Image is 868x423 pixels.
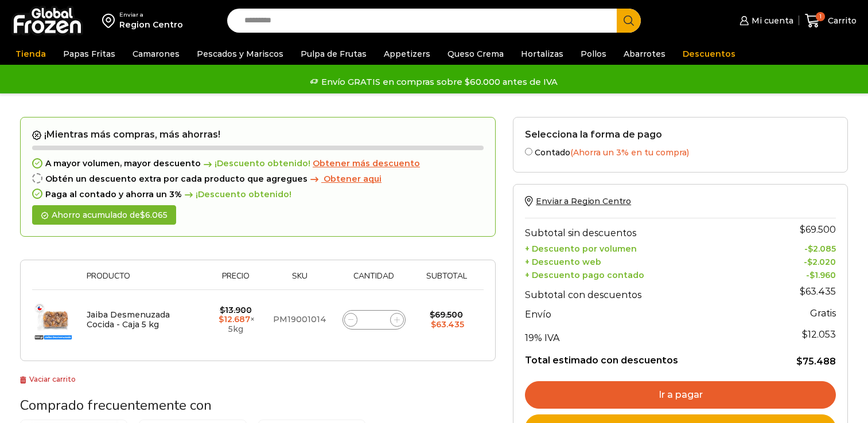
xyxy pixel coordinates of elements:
bdi: 69.500 [430,310,463,320]
td: PM19001014 [266,290,333,350]
div: Enviar a [119,11,183,19]
span: 1 [816,12,825,21]
div: Region Centro [119,19,183,30]
span: (Ahorra un 3% en tu compra) [570,147,689,158]
a: Appetizers [378,43,436,65]
span: $ [219,314,224,324]
span: $ [808,244,813,254]
span: Enviar a Region Centro [536,196,631,206]
th: + Descuento pago contado [525,267,764,280]
bdi: 2.085 [808,244,836,254]
span: $ [220,305,225,315]
a: Tienda [10,43,52,65]
th: Total estimado con descuentos [525,346,764,368]
div: A mayor volumen, mayor descuento [32,159,484,169]
bdi: 75.488 [796,356,836,367]
a: Vaciar carrito [20,375,76,383]
th: Cantidad [333,272,415,289]
a: Pescados y Mariscos [191,43,289,65]
div: Paga al contado y ahorra un 3% [32,190,484,199]
bdi: 12.687 [219,314,250,324]
td: × 5kg [205,290,266,350]
td: - [764,267,836,280]
bdi: 2.020 [807,257,836,267]
bdi: 63.435 [431,319,464,330]
a: Descuentos [677,43,741,65]
img: address-field-icon.svg [102,11,119,30]
span: $ [807,257,812,267]
td: - [764,254,836,267]
bdi: 1.960 [809,270,836,280]
span: $ [430,310,435,320]
span: $ [809,270,815,280]
a: Papas Fritas [57,43,121,65]
a: Pulpa de Frutas [295,43,372,65]
h2: Selecciona la forma de pago [525,129,836,140]
bdi: 6.065 [140,210,168,220]
a: Obtener aqui [308,174,382,184]
a: Hortalizas [515,43,569,65]
th: Subtotal sin descuentos [525,218,764,241]
span: Mi cuenta [749,15,793,26]
a: Ir a pagar [525,381,836,409]
span: 12.053 [802,329,836,340]
input: Product quantity [366,312,382,328]
a: Abarrotes [618,43,671,65]
span: Obtener más descuento [313,158,420,169]
a: 1 Carrito [805,7,857,34]
span: $ [800,224,805,235]
a: Enviar a Region Centro [525,196,631,206]
span: $ [140,210,145,220]
span: $ [796,356,803,367]
span: Comprado frecuentemente con [20,396,212,414]
span: $ [431,319,436,330]
button: Search button [617,9,641,33]
a: Pollos [575,43,612,65]
th: + Descuento web [525,254,764,267]
th: Sku [266,272,333,289]
span: ¡Descuento obtenido! [201,159,310,169]
label: Contado [525,146,836,158]
div: Ahorro acumulado de [32,205,176,225]
bdi: 63.435 [800,286,836,297]
span: Obtener aqui [324,174,382,184]
span: Carrito [825,15,857,26]
span: ¡Descuento obtenido! [182,190,291,199]
th: Producto [81,272,205,289]
th: Precio [205,272,266,289]
input: Contado(Ahorra un 3% en tu compra) [525,148,532,155]
div: Obtén un descuento extra por cada producto que agregues [32,174,484,184]
bdi: 13.900 [220,305,252,315]
a: Obtener más descuento [313,159,420,169]
th: Envío [525,303,764,323]
a: Camarones [127,43,185,65]
th: + Descuento por volumen [525,241,764,254]
th: Subtotal con descuentos [525,280,764,303]
a: Queso Crema [442,43,509,65]
th: Subtotal [415,272,478,289]
th: 19% IVA [525,323,764,346]
strong: Gratis [810,308,836,319]
td: - [764,241,836,254]
a: Mi cuenta [737,9,793,32]
a: Jaiba Desmenuzada Cocida - Caja 5 kg [87,310,170,330]
h2: ¡Mientras más compras, más ahorras! [32,129,484,140]
bdi: 69.500 [800,224,836,235]
span: $ [800,286,805,297]
span: $ [802,329,808,340]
